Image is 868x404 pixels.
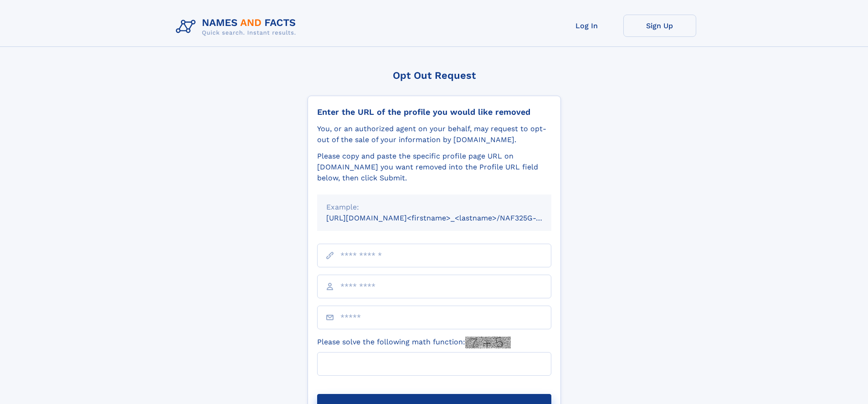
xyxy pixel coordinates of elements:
[317,123,551,145] div: You, or an authorized agent on your behalf, may request to opt-out of the sale of your informatio...
[308,70,561,81] div: Opt Out Request
[317,107,551,117] div: Enter the URL of the profile you would like removed
[172,15,303,39] img: Logo Names and Facts
[317,151,551,184] div: Please copy and paste the specific profile page URL on [DOMAIN_NAME] you want removed into the Pr...
[317,337,511,348] label: Please solve the following math function:
[326,214,569,222] small: [URL][DOMAIN_NAME]<firstname>_<lastname>/NAF325G-xxxxxxxx
[550,15,623,37] a: Log In
[326,202,542,213] div: Example:
[623,15,696,37] a: Sign Up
